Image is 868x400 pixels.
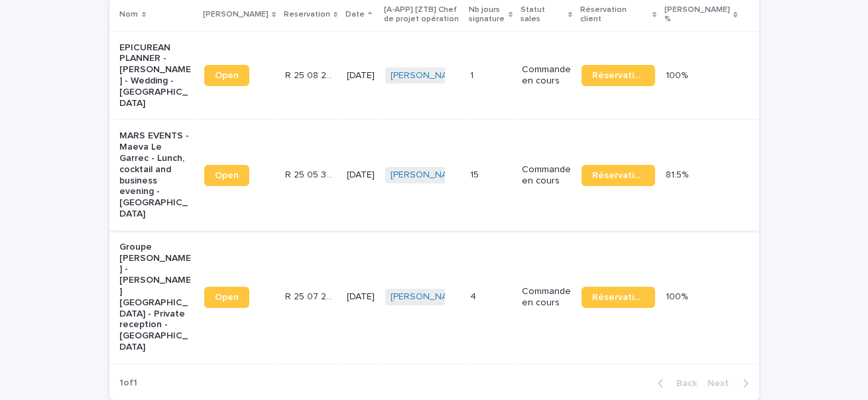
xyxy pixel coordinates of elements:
span: Open [215,171,239,180]
a: Open [204,65,249,86]
p: Date [345,7,365,22]
p: 1 [470,68,476,81]
a: [PERSON_NAME] [391,291,463,303]
span: Open [215,71,239,80]
p: [DATE] [347,170,375,181]
p: Réservation client [580,3,649,27]
p: MARS EVENTS - Maeva Le Garrec - Lunch, cocktail and business evening - [GEOGRAPHIC_DATA] [120,130,194,219]
p: Commande en cours [522,286,571,309]
p: Commande en cours [522,164,571,187]
p: R 25 07 2315 [285,289,339,303]
p: EPICUREAN PLANNER - [PERSON_NAME] - Wedding - [GEOGRAPHIC_DATA] [120,42,194,109]
p: 4 [470,289,479,303]
a: Open [204,287,249,308]
p: 100% [666,68,690,81]
a: [PERSON_NAME] [391,70,463,81]
tr: EPICUREAN PLANNER - [PERSON_NAME] - Wedding - [GEOGRAPHIC_DATA]OpenR 25 08 209R 25 08 209 [DATE][... [109,31,759,120]
a: Open [204,165,249,186]
p: 81.5% [666,167,691,181]
a: Réservation [582,165,655,186]
p: 100% [666,289,690,303]
p: [PERSON_NAME] % [664,3,730,27]
tr: MARS EVENTS - Maeva Le Garrec - Lunch, cocktail and business evening - [GEOGRAPHIC_DATA]OpenR 25 ... [109,120,759,230]
p: Reservation [284,7,330,22]
a: Réservation [582,287,655,308]
p: R 25 08 209 [285,68,339,81]
a: [PERSON_NAME] [391,170,463,181]
p: Nb jours signature [469,3,505,27]
a: Réservation [582,65,655,86]
p: [A-APP] [ZTB] Chef de projet opération [384,3,461,27]
p: 15 [470,167,481,181]
button: Back [647,377,703,389]
p: [DATE] [347,70,375,81]
p: [PERSON_NAME] [203,7,269,22]
tr: Groupe [PERSON_NAME] - [PERSON_NAME][GEOGRAPHIC_DATA] - Private reception - [GEOGRAPHIC_DATA]Open... [109,230,759,364]
p: Nom [120,7,139,22]
p: Groupe [PERSON_NAME] - [PERSON_NAME][GEOGRAPHIC_DATA] - Private reception - [GEOGRAPHIC_DATA] [120,242,194,353]
span: Réservation [592,293,645,302]
span: Open [215,293,239,302]
span: Back [669,379,698,388]
span: Réservation [592,71,645,80]
p: Statut sales [521,3,565,27]
span: Réservation [592,171,645,180]
span: Next [708,379,737,388]
p: Commande en cours [522,64,571,87]
p: R 25 05 3098 [285,167,339,181]
button: Next [703,377,759,389]
p: 1 of 1 [109,367,149,399]
p: [DATE] [347,291,375,303]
